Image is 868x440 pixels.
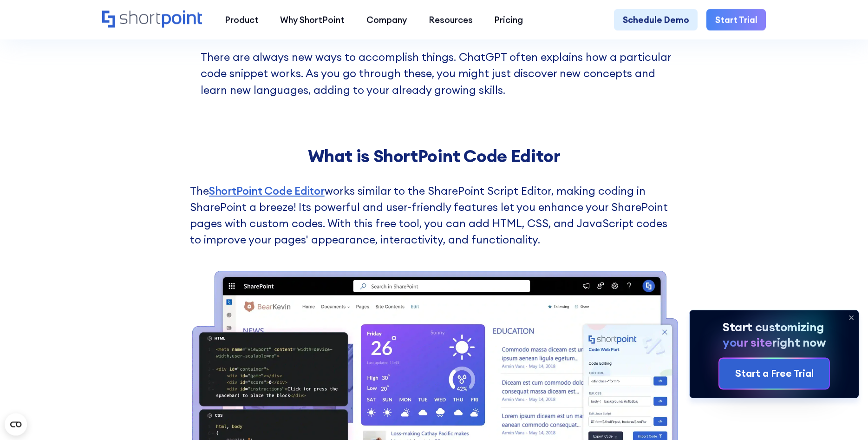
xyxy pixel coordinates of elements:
a: Pricing [483,9,534,31]
a: Why ShortPoint [269,9,356,31]
iframe: Chat Widget [822,395,868,440]
a: Home [102,10,203,29]
p: The works similar to the SharePoint Script Editor, making coding in SharePoint a breeze! Its powe... [190,183,678,248]
a: Resources [418,9,483,31]
div: Resources [429,13,473,26]
a: ShortPoint Code Editor [209,184,325,197]
button: Open CMP widget [5,413,27,435]
span: There are always new ways to accomplish things. ChatGPT often explains how a particular code snip... [201,50,671,96]
a: Product [214,9,269,31]
a: Start Trial [706,9,766,31]
a: Start a Free Trial [719,358,829,388]
a: Company [356,9,418,31]
a: Schedule Demo [614,9,698,31]
div: Why ShortPoint [280,13,345,26]
div: Pricing [494,13,523,26]
strong: What is ShortPoint Code Editor [308,145,561,167]
div: Start a Free Trial [735,366,814,381]
div: Product [225,13,259,26]
div: Company [366,13,407,26]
